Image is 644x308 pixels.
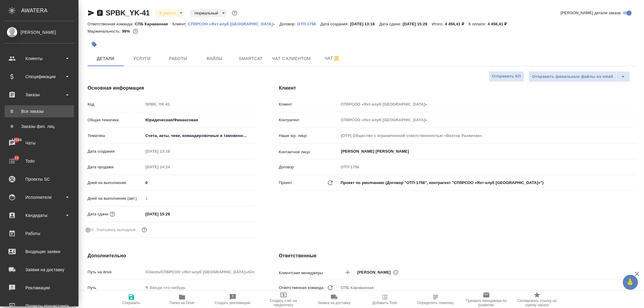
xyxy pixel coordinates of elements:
[96,227,136,233] span: Учитывать выходные
[357,269,395,275] span: [PERSON_NAME]
[143,178,255,187] input: ✎ Введи что-нибудь
[88,38,101,51] button: Добавить тэг
[492,73,521,80] span: Отправить КП
[339,283,637,293] div: СПБ Караванная
[309,291,360,308] button: Заявка на доставку
[372,301,397,305] span: Добавить Todo
[143,268,255,276] input: Пустое поле
[515,299,559,307] span: Скопировать ссылку на оценку заказа
[122,301,140,305] span: Сохранить
[8,137,25,143] span: 13586
[532,73,613,80] span: Отправить финальные файлы на email
[5,193,74,202] div: Исполнители
[88,269,143,275] p: Путь на drive
[88,29,122,33] p: Маржинальность:
[5,105,74,117] a: ВВсе заказы
[88,211,108,217] p: Дата сдачи
[512,291,562,308] button: Скопировать ссылку на оценку заказа
[236,55,265,62] span: Smartcat
[88,285,143,291] p: Путь
[143,210,196,218] input: ✎ Введи что-нибудь
[432,22,445,26] p: Итого:
[193,11,220,16] button: Нормальный
[320,22,350,26] p: Дата создания:
[5,138,74,148] div: Чаты
[279,252,637,259] h4: Ответственные
[2,135,77,151] a: 13586Чаты
[529,71,617,82] button: Отправить финальные файлы на email
[164,55,193,62] span: Работы
[143,115,255,125] div: Юридическая/Финансовая
[91,55,120,62] span: Детали
[88,133,143,139] p: Тематика
[143,100,255,109] input: Пустое поле
[88,9,95,17] button: Скопировать ссылку для ЯМессенджера
[258,291,309,308] button: Создать счет на предоплату
[5,90,74,99] div: Заказы
[341,265,355,280] button: Добавить менеджера
[297,22,321,26] p: ОТП-1756
[122,29,131,33] p: 99%
[280,22,297,26] p: Договор:
[172,22,188,26] p: Клиент:
[339,131,637,140] input: Пустое поле
[279,270,339,276] p: Клиентские менеджеры
[188,21,280,26] a: СПбРСОО «Яхт-клуб [GEOGRAPHIC_DATA]»
[350,22,380,26] p: [DATE] 13:18
[272,55,311,62] span: Чат с клиентом
[489,71,524,82] button: Отправить КП
[379,22,402,26] p: Дата сдачи:
[190,9,227,17] div: В работе
[96,9,104,17] button: Скопировать ссылку
[5,157,74,166] div: Todo
[188,22,280,26] p: СПбРСОО «Яхт-клуб [GEOGRAPHIC_DATA]»
[5,54,74,63] div: Клиенты
[279,133,339,139] p: Наше юр. лицо
[5,283,74,292] div: Рекламации
[170,301,194,305] span: Папка на Drive
[106,291,157,308] button: Сохранить
[360,291,410,308] button: Добавить Todo
[231,9,239,17] button: Доп статусы указывают на важность/срочность заказа
[262,299,305,307] span: Создать счет на предоплату
[8,108,71,114] div: Все заказы
[339,100,637,109] input: Пустое поле
[158,11,178,16] button: В работе
[333,55,340,62] svg: Отписаться
[318,301,350,305] span: Заявка на доставку
[461,291,512,308] button: Призвать менеджера по развитию
[410,291,461,308] button: Определить тематику
[634,151,635,152] button: Open
[11,155,22,161] span: 15
[5,175,74,184] div: Проекты SC
[5,247,74,256] div: Входящие заявки
[5,72,74,81] div: Спецификации
[88,164,143,170] p: Дата продажи
[127,55,156,62] span: Услуги
[318,55,347,62] span: Чат
[2,154,77,169] a: 15Todo
[88,148,143,154] p: Дата создания
[279,180,292,186] p: Проект
[279,149,339,155] p: Контактное лицо
[339,163,637,171] input: Пустое поле
[625,276,636,289] span: 🙏
[215,301,251,305] span: Создать рекламацию
[5,120,74,132] a: ФЗаказы физ. лиц
[5,211,74,220] div: Кандидаты
[106,9,150,17] a: SPBK_YK-41
[200,55,229,62] span: Файлы
[143,163,196,171] input: Пустое поле
[88,117,143,123] p: Общая тематика
[279,84,637,92] h4: Клиент
[339,178,637,188] div: Проект по умолчанию (Договор "ОТП-1756", контрагент "СПбРСОО «Яхт-клуб [GEOGRAPHIC_DATA]»")
[88,22,135,26] p: Ответственная команда:
[157,291,207,308] button: Папка на Drive
[403,22,432,26] p: [DATE] 15:29
[2,226,77,241] a: Работы
[5,29,74,36] div: [PERSON_NAME]
[143,283,255,292] input: ✎ Введи что-нибудь
[488,22,511,26] p: 4 456,41 ₽
[108,210,116,218] button: Если добавить услуги и заполнить их объемом, то дата рассчитается автоматически
[88,180,143,186] p: Дней на выполнение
